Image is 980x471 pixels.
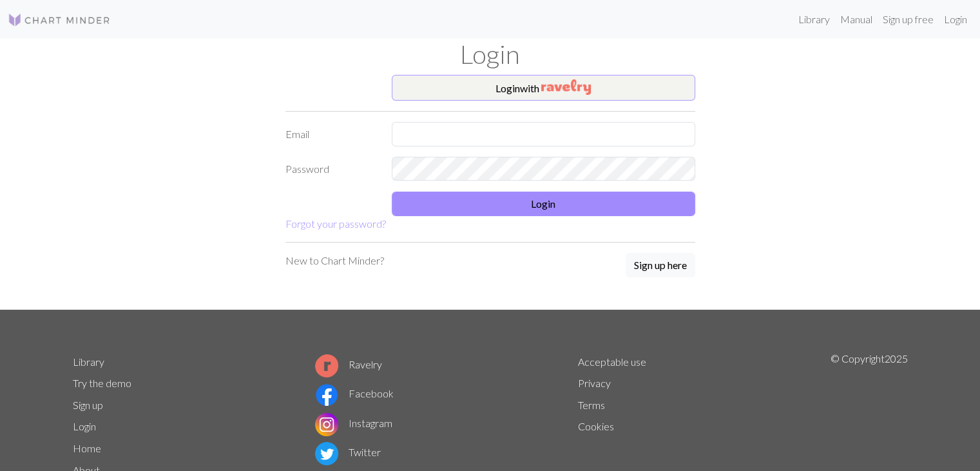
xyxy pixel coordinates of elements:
[315,358,382,370] a: Ravelry
[835,6,878,32] a: Manual
[626,253,695,279] a: Sign up here
[392,75,695,101] button: Loginwith
[73,442,101,454] a: Home
[793,6,835,32] a: Library
[315,417,392,429] a: Instagram
[578,399,605,411] a: Terms
[8,12,111,28] img: Logo
[315,383,338,406] img: Facebook logo
[73,399,103,411] a: Sign up
[278,157,384,181] label: Password
[541,79,591,95] img: Ravelry
[278,122,384,146] label: Email
[73,377,131,389] a: Try the demo
[285,217,386,230] a: Forgot your password?
[315,442,338,465] img: Twitter logo
[65,39,916,70] h1: Login
[315,354,338,377] img: Ravelry logo
[578,377,611,389] a: Privacy
[73,420,96,432] a: Login
[315,387,394,399] a: Facebook
[73,356,104,368] a: Library
[315,446,381,458] a: Twitter
[939,6,972,32] a: Login
[578,420,614,432] a: Cookies
[878,6,939,32] a: Sign up free
[285,253,384,268] p: New to Chart Minder?
[578,356,646,368] a: Acceptable use
[315,413,338,436] img: Instagram logo
[626,253,695,277] button: Sign up here
[392,192,695,216] button: Login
